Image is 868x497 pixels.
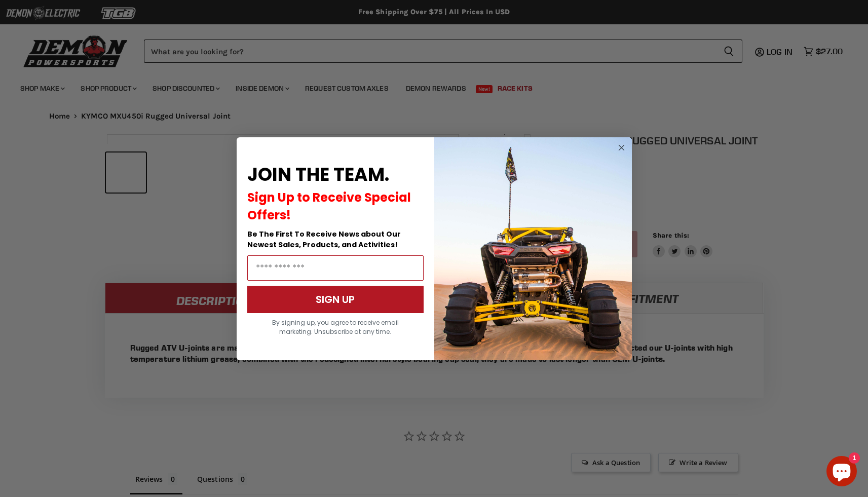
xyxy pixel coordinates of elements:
button: SIGN UP [247,286,424,313]
button: Close dialog [615,141,628,154]
inbox-online-store-chat: Shopify online store chat [823,456,860,489]
span: JOIN THE TEAM. [247,162,389,187]
span: Sign Up to Receive Special Offers! [247,189,411,223]
input: Email Address [247,255,424,281]
span: By signing up, you agree to receive email marketing. Unsubscribe at any time. [272,318,399,336]
span: Be The First To Receive News about Our Newest Sales, Products, and Activities! [247,229,401,250]
img: a9095488-b6e7-41ba-879d-588abfab540b.jpeg [434,137,632,360]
